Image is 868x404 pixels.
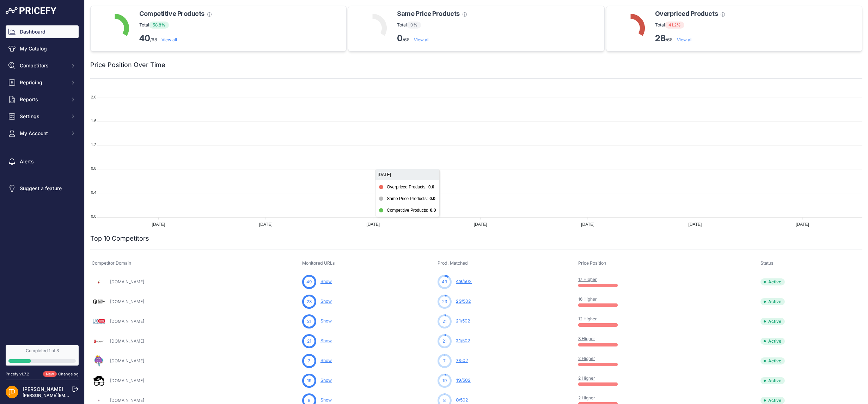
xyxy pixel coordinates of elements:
button: Settings [6,110,79,123]
span: 19 [307,378,311,384]
span: 21 [442,338,447,344]
span: Active [760,318,785,325]
button: Competitors [6,59,79,72]
p: /68 [139,33,212,44]
a: 2 Higher [578,356,595,361]
a: 23/502 [456,299,471,304]
a: 7/502 [456,358,468,363]
span: 8 [456,397,459,403]
span: 21 [307,338,311,344]
span: 7 [456,358,459,363]
span: My Account [20,130,66,137]
strong: 40 [139,33,150,43]
tspan: 0.4 [91,190,96,194]
a: 16 Higher [578,296,597,302]
a: View all [414,37,429,42]
button: Reports [6,93,79,106]
a: Alerts [6,155,79,168]
a: [PERSON_NAME] [23,386,63,392]
a: [PERSON_NAME][EMAIL_ADDRESS][PERSON_NAME][DOMAIN_NAME] [23,393,166,398]
a: [DOMAIN_NAME] [110,279,144,284]
button: My Account [6,127,79,140]
a: Suggest a feature [6,182,79,195]
span: Active [760,298,785,305]
a: Show [320,358,332,363]
span: Price Position [578,260,606,266]
span: Competitors [20,62,66,69]
a: [DOMAIN_NAME] [110,319,144,324]
strong: 0 [397,33,403,43]
span: 49 [306,279,312,285]
span: 21 [442,318,447,325]
span: 58.8% [149,22,169,29]
p: /68 [397,33,466,44]
a: Show [320,318,332,324]
span: 8 [308,397,310,404]
p: Total [139,22,212,29]
a: 8/502 [456,397,468,403]
h2: Price Position Over Time [90,60,165,70]
strong: 28 [655,33,666,43]
span: Repricing [20,79,66,86]
a: [DOMAIN_NAME] [110,338,144,344]
nav: Sidebar [6,25,79,337]
a: 3 Higher [578,336,595,341]
span: 8 [443,397,446,404]
span: 49 [456,279,462,284]
img: Pricefy Logo [6,7,56,14]
a: My Catalog [6,42,79,55]
a: 19/502 [456,378,471,383]
span: Competitor Domain [92,260,131,266]
tspan: 0.8 [91,166,96,170]
span: Active [760,338,785,345]
tspan: [DATE] [474,222,487,227]
a: Changelog [58,372,79,376]
span: 7 [443,358,446,364]
span: Status [760,260,774,266]
p: /68 [655,33,725,44]
span: Reports [20,96,66,103]
span: 7 [308,358,310,364]
a: Dashboard [6,25,79,38]
a: 21/502 [456,338,470,343]
span: 23 [442,299,447,305]
button: Repricing [6,76,79,89]
h2: Top 10 Competitors [90,234,149,243]
tspan: 0.0 [91,214,96,218]
div: Pricefy v1.7.2 [6,371,29,377]
a: [DOMAIN_NAME] [110,299,144,304]
tspan: 2.0 [91,95,96,99]
a: 12 Higher [578,316,597,321]
span: 0% [407,22,421,29]
span: Overpriced Products [655,9,718,19]
a: 49/502 [456,279,472,284]
a: 17 Higher [578,277,597,282]
tspan: [DATE] [796,222,809,227]
span: 21 [456,338,461,343]
a: 2 Higher [578,395,595,400]
span: Active [760,278,785,285]
a: 21/502 [456,318,470,324]
span: 23 [307,299,312,305]
tspan: [DATE] [366,222,380,227]
span: Settings [20,113,66,120]
a: View all [677,37,692,42]
a: Show [320,397,332,403]
span: Competitive Products [139,9,204,19]
span: 49 [442,279,447,285]
tspan: [DATE] [581,222,594,227]
span: Same Price Products [397,9,459,19]
a: [DOMAIN_NAME] [110,358,144,363]
a: Show [320,279,332,284]
a: Show [320,378,332,383]
span: 19 [442,378,447,384]
span: 21 [307,318,311,325]
p: Total [397,22,466,29]
span: New [43,371,57,377]
a: [DOMAIN_NAME] [110,378,144,383]
a: [DOMAIN_NAME] [110,398,144,403]
a: Completed 1 of 3 [6,345,79,366]
tspan: 1.6 [91,119,96,123]
span: Active [760,397,785,404]
span: 23 [456,299,461,304]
